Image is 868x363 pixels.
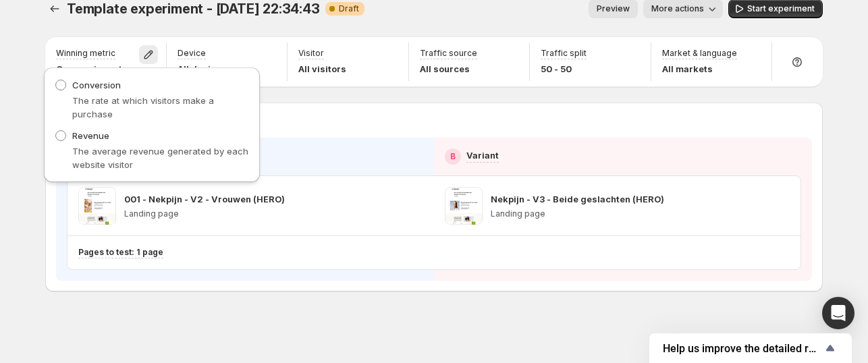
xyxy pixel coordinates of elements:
button: Show survey - Help us improve the detailed report for A/B campaigns [663,340,838,356]
p: Device [178,48,206,59]
p: Traffic source [420,48,477,59]
p: Traffic split [541,48,587,59]
p: The average revenue generated by each website visitor [72,144,249,171]
p: All devices [178,62,227,76]
p: Market & language [662,48,737,59]
p: All markets [662,62,737,76]
p: Nekpijn - V3 - Beide geslachten (HERO) [491,192,664,206]
h2: B [450,151,456,162]
p: All sources [420,62,477,76]
p: 50 - 50 [541,62,587,76]
p: Visitor [298,48,324,59]
p: The rate at which visitors make a purchase [72,94,249,121]
p: Conversion rate [56,62,128,76]
p: Winning metric [56,48,115,59]
span: Help us improve the detailed report for A/B campaigns [663,342,822,355]
p: Landing page [124,208,285,219]
div: Open Intercom Messenger [822,297,855,329]
span: Start experiment [747,3,815,14]
img: Nekpijn - V3 - Beide geslachten (HERO) [445,187,483,225]
p: Variant [466,148,499,162]
span: Revenue [72,130,109,141]
p: Landing page [491,208,664,219]
p: Pages to test: 1 page [78,247,163,258]
span: Preview [597,3,630,14]
span: Draft [339,3,359,14]
p: All visitors [298,62,346,76]
span: Template experiment - [DATE] 22:34:43 [67,1,320,17]
span: Conversion [72,80,121,90]
span: More actions [651,3,704,14]
p: Choose template to test from your store [56,113,812,127]
p: 001 - Nekpijn - V2 - Vrouwen (HERO) [124,192,285,206]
